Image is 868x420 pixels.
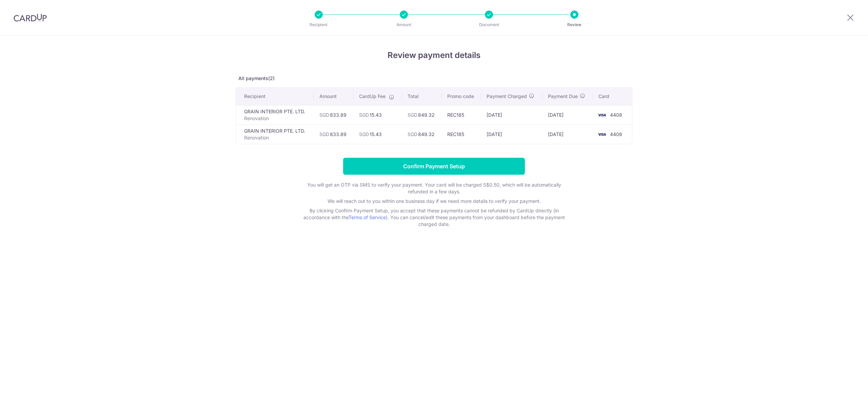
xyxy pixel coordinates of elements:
th: Promo code [442,88,481,105]
span: SGD [319,131,329,137]
span: SGD [408,112,417,118]
span: SGD [408,131,417,137]
span: SGD [319,112,329,118]
td: [DATE] [481,105,542,125]
h4: Review payment details [236,49,632,61]
p: Document [464,21,514,28]
p: We will reach out to you within one business day if we need more details to verify your payment. [298,198,570,205]
td: 849.32 [402,105,442,125]
span: Payment Due [548,93,578,100]
span: SGD [359,112,369,118]
td: GRAIN INTERIOR PTE. LTD. [236,105,314,125]
span: 4408 [610,112,622,118]
p: Renovation [244,134,309,141]
p: Renovation [244,115,309,122]
p: Recipient [294,21,344,28]
p: You will get an OTP via SMS to verify your payment. Your card will be charged S$0.50, which will ... [298,182,570,195]
img: <span class="translation_missing" title="translation missing: en.account_steps.new_confirm_form.b... [595,130,609,138]
td: GRAIN INTERIOR PTE. LTD. [236,125,314,144]
th: Amount [314,88,354,105]
th: Recipient [236,88,314,105]
span: 4408 [610,131,622,137]
td: [DATE] [542,105,593,125]
a: Terms of Service [349,214,386,220]
td: REC185 [442,125,481,144]
p: By clicking Confirm Payment Setup, you accept that these payments cannot be refunded by CardUp di... [298,207,570,228]
td: 833.89 [314,125,354,144]
td: [DATE] [481,125,542,144]
img: CardUp [14,14,47,22]
span: Payment Charged [487,93,527,100]
img: <span class="translation_missing" title="translation missing: en.account_steps.new_confirm_form.b... [595,111,609,119]
td: 15.43 [354,125,402,144]
p: Amount [379,21,429,28]
input: Confirm Payment Setup [343,158,525,175]
th: Total [402,88,442,105]
span: SGD [359,131,369,137]
p: All payments(2) [236,75,632,82]
td: 15.43 [354,105,402,125]
td: 849.32 [402,125,442,144]
iframe: Opens a widget where you can find more information [824,400,861,417]
span: CardUp Fee [359,93,386,100]
td: [DATE] [542,125,593,144]
td: 833.89 [314,105,354,125]
td: REC185 [442,105,481,125]
p: Review [549,21,599,28]
th: Card [593,88,632,105]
